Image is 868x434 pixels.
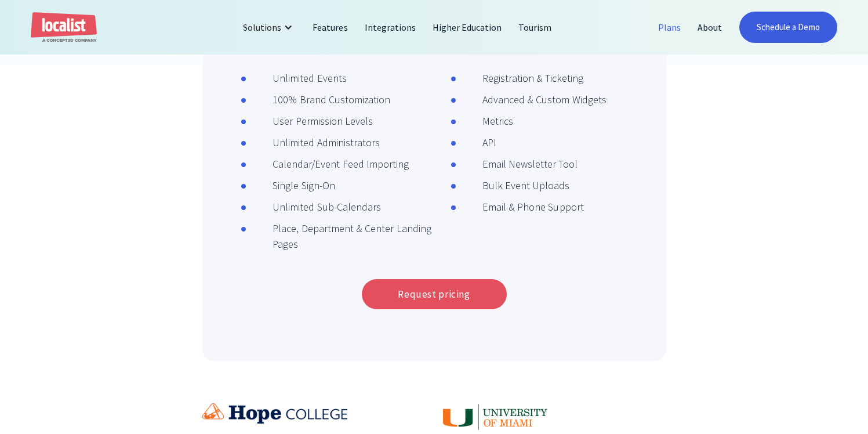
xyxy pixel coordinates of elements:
div: Registration & Ticketing [456,70,584,86]
div: Unlimited Sub-Calendars [246,199,381,215]
div: Advanced & Custom Widgets [456,92,606,107]
div: 100% Brand Customization [246,92,390,107]
a: Integrations [357,13,424,41]
div: Place, Department & Center Landing Pages [246,220,441,252]
div: Solutions [234,13,304,41]
div: Bulk Event Uploads [456,178,570,193]
a: Higher Education [424,13,511,41]
div: Solutions [243,20,281,34]
img: Hope College logo [202,403,347,424]
div: Single Sign-On [246,178,335,193]
div: Email Newsletter Tool [456,156,578,172]
a: home [31,12,97,43]
div: Calendar/Event Feed Importing [246,156,409,172]
div: API [456,135,496,150]
div: User Permission Levels [246,113,373,129]
div: Metrics [456,113,513,129]
a: Features [304,13,356,41]
a: Schedule a Demo [739,12,837,43]
a: Plans [650,13,689,41]
a: About [689,13,731,41]
a: Request pricing [362,279,507,309]
div: Unlimited Events [246,70,347,86]
div: Unlimited Administrators [246,135,380,150]
a: Tourism [510,13,560,41]
img: University of Miami logo [443,403,547,431]
div: Email & Phone Support [456,199,584,215]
